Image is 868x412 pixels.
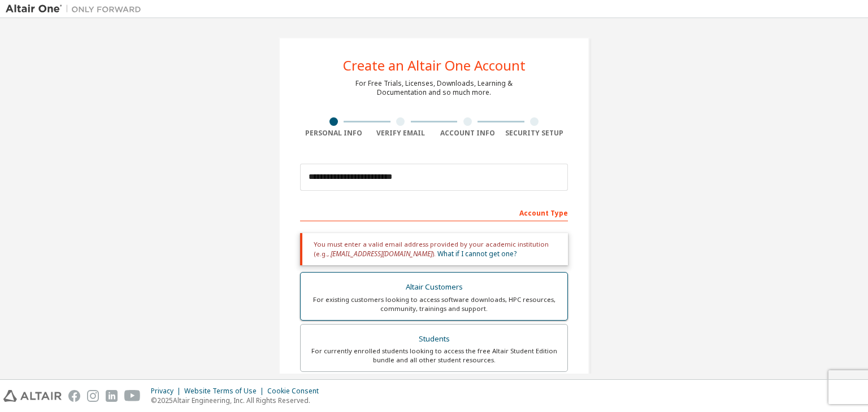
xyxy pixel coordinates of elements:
[434,129,501,138] div: Account Info
[267,387,325,396] div: Cookie Consent
[68,390,80,402] img: facebook.svg
[501,129,568,138] div: Security Setup
[355,79,513,97] div: For Free Trials, Licenses, Downloads, Learning & Documentation and so much more.
[331,249,432,258] span: [EMAIL_ADDRESS][DOMAIN_NAME]
[307,279,561,295] div: Altair Customers
[300,129,367,138] div: Personal Info
[307,295,561,313] div: For existing customers looking to access software downloads, HPC resources, community, trainings ...
[151,387,184,396] div: Privacy
[151,396,325,405] p: © 2025 Altair Engineering, Inc. All Rights Reserved.
[300,203,568,221] div: Account Type
[106,390,118,402] img: linkedin.svg
[307,331,561,347] div: Students
[307,347,561,365] div: For currently enrolled students looking to access the free Altair Student Edition bundle and all ...
[87,390,99,402] img: instagram.svg
[6,3,147,15] img: Altair One
[3,390,62,402] img: altair_logo.svg
[300,233,568,265] div: You must enter a valid email address provided by your academic institution (e.g., ).
[343,59,526,72] div: Create an Altair One Account
[437,249,517,258] a: What if I cannot get one?
[367,129,435,138] div: Verify Email
[124,390,141,402] img: youtube.svg
[184,387,267,396] div: Website Terms of Use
